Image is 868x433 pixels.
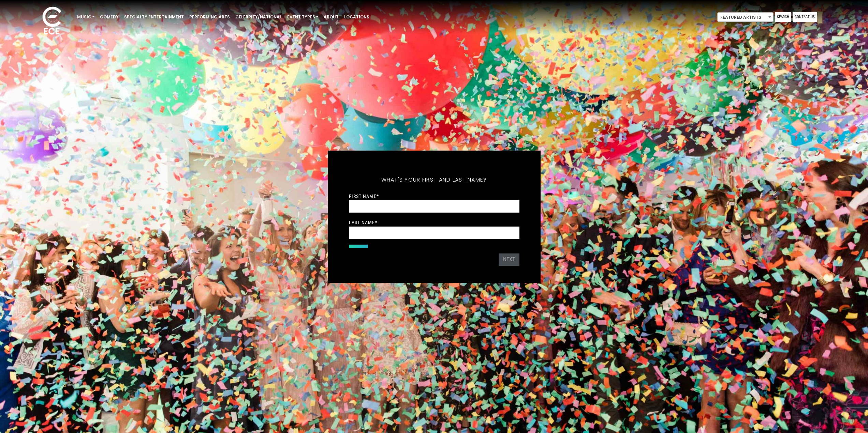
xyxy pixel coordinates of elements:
a: Comedy [97,11,121,23]
a: Music [74,11,97,23]
label: Last Name [349,219,378,226]
img: ece_new_logo_whitev2-1.png [35,5,69,38]
a: Celebrity/National [233,11,284,23]
a: Specialty Entertainment [121,11,187,23]
label: First Name [349,193,379,199]
a: About [321,11,341,23]
span: Featured Artists [717,12,774,22]
span: Featured Artists [718,13,773,22]
a: Search [775,12,791,22]
h5: What's your first and last name? [349,168,519,192]
a: Event Types [284,11,321,23]
a: Locations [341,11,372,23]
a: Contact Us [793,12,817,22]
a: Performing Arts [187,11,233,23]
